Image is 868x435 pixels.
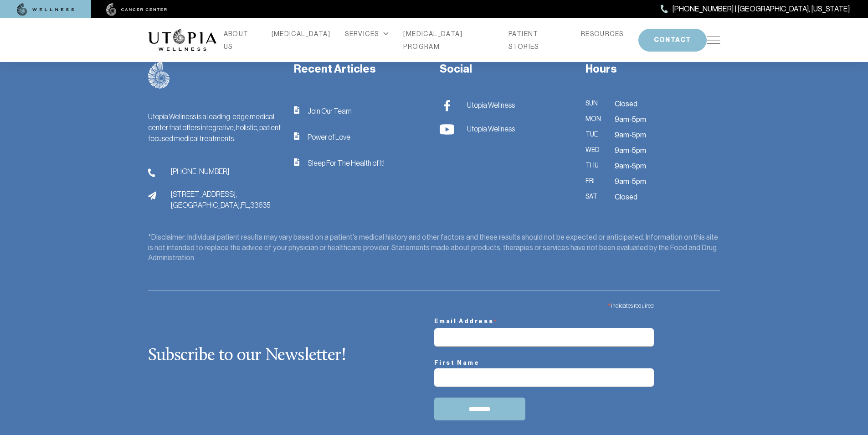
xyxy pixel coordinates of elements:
img: address [148,191,156,200]
span: Thu [586,160,604,172]
span: 9am-5pm [615,129,646,141]
span: Tue [586,129,604,141]
span: [PHONE_NUMBER] | [GEOGRAPHIC_DATA], [US_STATE] [673,3,850,15]
span: Wed [586,145,604,157]
div: indicates required [434,298,654,311]
span: Utopia Wellness [467,100,515,110]
a: iconSleep For The Health of It! [294,157,429,168]
img: Utopia Wellness [440,124,454,135]
img: logo [148,29,216,51]
span: Sun [586,98,604,110]
div: Utopia Wellness is a leading-edge medical center that offers integrative, holistic, patient-focus... [148,111,283,144]
h3: Recent Articles [294,62,429,77]
span: Mon [586,114,604,126]
img: icon [294,158,299,166]
img: icon [294,132,299,140]
img: cancer center [106,3,167,16]
a: iconPower of Love [294,131,429,142]
div: SERVICES [345,27,389,40]
img: icon-hamburger [707,37,720,44]
span: [PHONE_NUMBER] [171,166,229,177]
a: phone[PHONE_NUMBER] [148,166,283,178]
span: Utopia Wellness [467,123,515,134]
span: 9am-5pm [615,145,646,157]
a: [PHONE_NUMBER] | [GEOGRAPHIC_DATA], [US_STATE] [661,3,850,15]
h2: Subscribe to our Newsletter! [148,346,434,366]
img: logo [148,62,170,89]
label: First Name [434,357,654,368]
img: phone [148,168,155,178]
div: *Disclaimer: Individual patient results may vary based on a patient’s medical history and other f... [148,232,720,264]
img: wellness [17,3,74,16]
span: 9am-5pm [615,160,646,172]
span: Fri [586,176,604,188]
img: icon [294,106,299,114]
img: Utopia Wellness [440,100,454,111]
a: ABOUT US [224,27,257,53]
button: CONTACT [638,29,707,52]
h3: Hours [586,62,720,77]
a: address[STREET_ADDRESS],[GEOGRAPHIC_DATA],FL,33635 [148,189,283,210]
span: Power of Love [308,131,350,142]
span: [STREET_ADDRESS], [GEOGRAPHIC_DATA], FL, 33635 [171,189,270,210]
span: Closed [615,191,637,203]
a: RESOURCES [581,27,624,40]
a: [MEDICAL_DATA] [272,27,331,40]
label: Email Address [434,312,654,328]
span: Sleep For The Health of It! [308,157,385,168]
span: 9am-5pm [615,176,646,188]
h3: Social [440,62,575,77]
span: Closed [615,98,637,110]
span: 9am-5pm [615,114,646,126]
a: PATIENT STORIES [508,27,566,53]
a: Utopia Wellness Utopia Wellness [440,98,567,111]
span: Sat [586,191,604,203]
span: Join Our Team [308,105,352,116]
a: iconJoin Our Team [294,105,429,116]
a: [MEDICAL_DATA] PROGRAM [403,27,494,53]
a: Utopia Wellness Utopia Wellness [440,122,567,136]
